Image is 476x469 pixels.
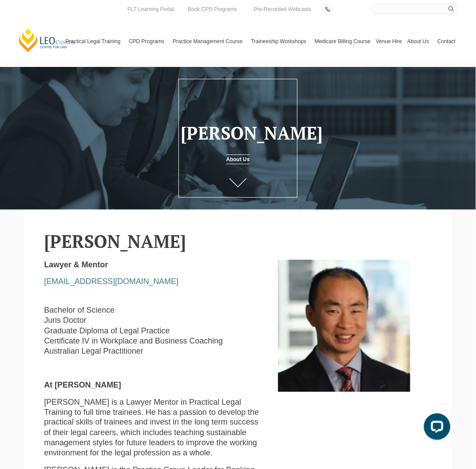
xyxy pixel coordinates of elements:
a: Traineeship Workshops [249,22,312,60]
a: Medicare Billing Course [312,22,373,60]
p: Bachelor of Science Juris Doctor Graduate Diploma of Legal Practice Certificate IV in Workplace a... [44,305,265,357]
a: Venue Hire [373,22,405,60]
a: Book CPD Programs [186,4,239,14]
a: [PERSON_NAME] Centre for Law [18,28,76,53]
a: Practical Legal Training [63,22,126,60]
p: [PERSON_NAME] is a Lawyer Mentor in Practical Legal Training to full time trainees. He has a pass... [44,397,265,459]
a: [EMAIL_ADDRESS][DOMAIN_NAME] [44,277,178,286]
iframe: LiveChat chat widget [417,410,454,447]
h2: [PERSON_NAME] [44,232,432,251]
a: Contact [435,22,458,60]
a: About Us [405,22,435,60]
a: PLT Learning Portal [125,4,176,14]
strong: Lawyer & Mentor [44,260,108,269]
strong: At [PERSON_NAME] [44,380,121,389]
a: Pre-Recorded Webcasts [252,4,314,14]
a: Practice Management Course [170,22,249,60]
h1: [PERSON_NAME] [181,123,295,143]
a: About Us [226,155,249,164]
a: CPD Programs [126,22,170,60]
